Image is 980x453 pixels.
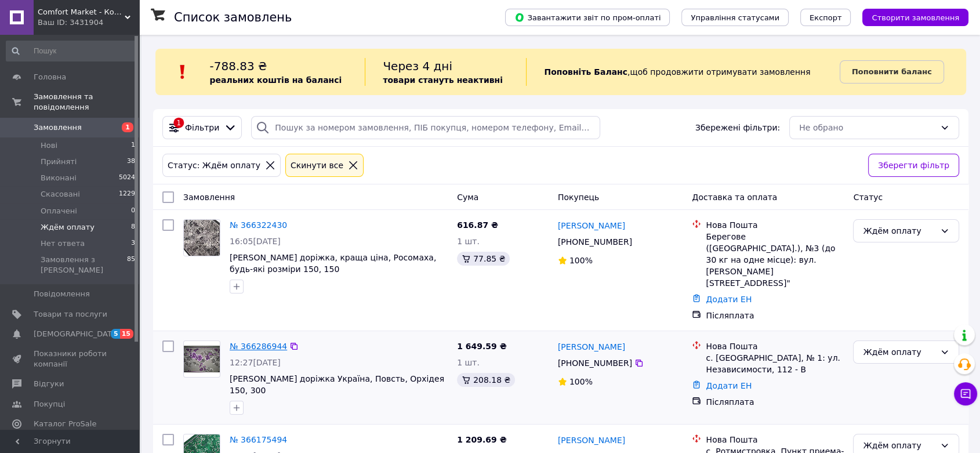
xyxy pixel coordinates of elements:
a: Фото товару [183,340,220,378]
div: [PHONE_NUMBER] [556,355,634,371]
div: Cкинути все [288,159,346,172]
a: Додати ЕН [706,295,752,304]
button: Створити замовлення [862,9,968,26]
div: Ждём оплату [863,346,935,358]
a: [PERSON_NAME] [558,341,625,353]
span: Cума [457,193,478,202]
span: Замовлення [34,122,82,133]
span: 16:05[DATE] [230,237,281,246]
span: Завантажити звіт по пром-оплаті [514,12,660,23]
div: с. [GEOGRAPHIC_DATA], № 1: ул. Независимости, 112 - В [706,352,844,375]
div: 77.85 ₴ [457,252,510,266]
a: № 366286944 [230,342,287,351]
span: 616.87 ₴ [457,220,498,230]
button: Зберегти фільтр [868,154,959,177]
span: Збережені фільтри: [695,122,780,133]
div: Ждём оплату [863,439,935,452]
span: Показники роботи компанії [34,349,107,369]
div: Ждём оплату [863,224,935,237]
span: 5024 [119,173,135,183]
span: 100% [569,256,593,265]
span: Прийняті [41,157,77,167]
div: Післяплата [706,396,844,408]
span: Ждём оплату [41,222,95,233]
span: Нові [41,140,57,151]
span: 100% [569,377,593,386]
span: Повідомлення [34,289,90,299]
span: 38 [127,157,135,167]
a: № 366175494 [230,435,287,444]
button: Експорт [800,9,851,26]
div: Ваш ID: 3431904 [38,17,139,28]
div: Не обрано [799,121,935,134]
input: Пошук [6,41,136,61]
span: 0 [131,206,135,216]
div: Нова Пошта [706,434,844,445]
div: 208.18 ₴ [457,373,515,387]
span: Через 4 дні [383,59,452,73]
a: [PERSON_NAME] [558,220,625,231]
span: Експорт [810,13,842,22]
button: Завантажити звіт по пром-оплаті [505,9,670,26]
span: Товари та послуги [34,309,107,320]
span: 8 [131,222,135,233]
div: Статус: Ждём оплату [165,159,263,172]
a: Поповнити баланс [840,60,944,84]
span: 15 [120,329,133,339]
span: Виконані [41,173,77,183]
span: Comfort Market - Комфорт та затишок для всієї родини! [38,7,125,17]
span: 5 [111,329,120,339]
img: :exclamation: [174,63,191,81]
a: [PERSON_NAME] доріжка, краща ціна, Росомаха, будь-які розміри 150, 150 [230,253,436,274]
div: [PHONE_NUMBER] [556,234,634,250]
span: Статус [853,193,883,202]
span: Покупці [34,399,65,409]
span: 1229 [119,189,135,200]
span: 1 209.69 ₴ [457,435,507,444]
span: Доставка та оплата [692,193,777,202]
div: Післяплата [706,310,844,321]
b: реальних коштів на балансі [210,75,342,85]
h1: Список замовлень [174,10,292,24]
b: товари стануть неактивні [383,75,503,85]
span: Зберегти фільтр [878,159,949,172]
b: Поповніть Баланс [544,67,627,77]
div: Берегове ([GEOGRAPHIC_DATA].), №3 (до 30 кг на одне місце): вул. [PERSON_NAME][STREET_ADDRESS]" [706,231,844,289]
a: Створити замовлення [851,12,968,21]
span: Каталог ProSale [34,419,96,429]
button: Чат з покупцем [954,382,977,405]
span: Створити замовлення [872,13,959,22]
b: Поповнити баланс [852,67,932,76]
span: 12:27[DATE] [230,358,281,367]
span: 1 шт. [457,358,480,367]
a: [PERSON_NAME] доріжка Україна, Повсть, Орхідея 150, 300 [230,374,444,395]
span: 1 шт. [457,237,480,246]
span: [DEMOGRAPHIC_DATA] [34,329,119,339]
div: , щоб продовжити отримувати замовлення [526,58,839,86]
span: Замовлення з [PERSON_NAME] [41,255,127,276]
span: Замовлення та повідомлення [34,92,139,113]
span: Відгуки [34,379,64,389]
span: Головна [34,72,66,82]
span: Нет ответа [41,238,85,249]
span: Управління статусами [691,13,779,22]
div: Нова Пошта [706,219,844,231]
a: Фото товару [183,219,220,256]
span: 85 [127,255,135,276]
span: Замовлення [183,193,235,202]
span: -788.83 ₴ [210,59,267,73]
span: 1 649.59 ₴ [457,342,507,351]
span: Покупець [558,193,599,202]
a: Додати ЕН [706,381,752,390]
input: Пошук за номером замовлення, ПІБ покупця, номером телефону, Email, номером накладної [251,116,600,139]
img: Фото товару [184,220,220,256]
div: Нова Пошта [706,340,844,352]
span: 1 [131,140,135,151]
span: Оплачені [41,206,77,216]
span: Фільтри [185,122,219,133]
img: Фото товару [184,346,220,373]
a: № 366322430 [230,220,287,230]
a: [PERSON_NAME] [558,434,625,446]
span: 3 [131,238,135,249]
